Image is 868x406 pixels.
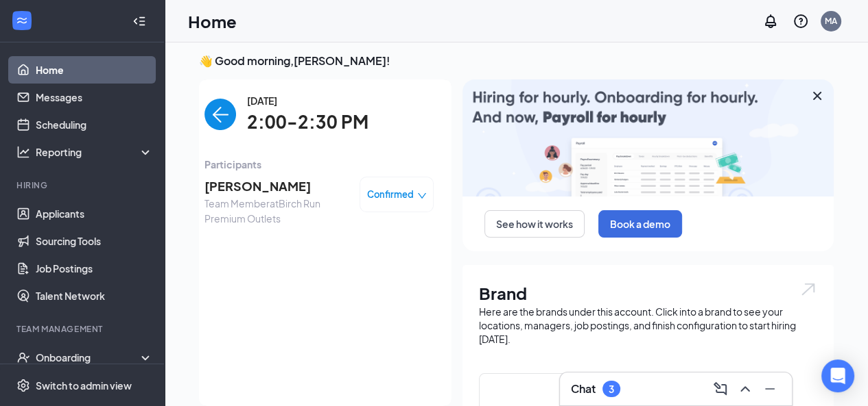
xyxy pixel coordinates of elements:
span: Team Member at Birch Run Premium Outlets [204,196,349,226]
span: down [417,191,427,201]
button: Book a demo [598,210,682,238]
svg: Notifications [762,13,779,29]
svg: ComposeMessage [712,381,729,397]
button: ComposeMessage [709,378,731,400]
svg: Settings [16,379,30,392]
a: Scheduling [36,111,153,138]
h3: 👋 Good morning, [PERSON_NAME] ! [199,53,834,68]
a: Home [36,56,153,84]
svg: ChevronUp [737,381,753,397]
button: Minimize [759,378,781,400]
div: Team Management [16,323,150,335]
span: [PERSON_NAME] [204,177,349,196]
div: Here are the brands under this account. Click into a brand to see your locations, managers, job p... [479,305,817,346]
h3: Chat [571,381,596,396]
svg: WorkstreamLogo [15,14,29,27]
svg: QuestionInfo [793,13,809,29]
h1: Home [188,10,237,33]
img: payroll-large.gif [462,79,834,196]
div: Open Intercom Messenger [821,359,854,392]
a: Talent Network [36,282,153,309]
a: Job Postings [36,255,153,282]
svg: Collapse [132,14,146,28]
span: [DATE] [247,93,368,108]
svg: Analysis [16,145,30,159]
a: Applicants [36,200,153,227]
div: 3 [609,383,614,395]
svg: UserCheck [16,351,30,364]
span: Confirmed [367,188,414,201]
h1: Brand [479,281,817,305]
div: Switch to admin view [36,379,132,392]
button: ChevronUp [734,378,756,400]
div: Reporting [36,145,154,159]
a: Messages [36,84,153,111]
button: See how it works [484,210,585,238]
svg: Cross [809,88,825,104]
img: open.6027fd2a22e1237b5b06.svg [799,281,817,297]
button: back-button [204,99,236,130]
span: Participants [204,157,434,172]
div: Hiring [16,179,150,191]
div: MA [825,15,837,27]
a: Sourcing Tools [36,227,153,255]
div: Onboarding [36,351,141,364]
svg: Minimize [762,381,778,397]
span: 2:00-2:30 PM [247,108,368,136]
